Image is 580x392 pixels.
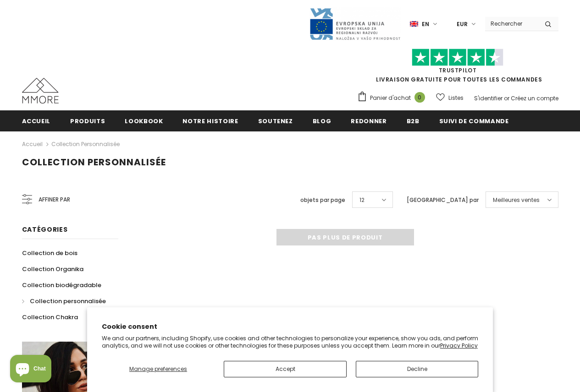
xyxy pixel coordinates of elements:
a: Listes [436,90,464,106]
button: Decline [356,361,478,377]
span: soutenez [258,117,293,125]
img: Cas MMORE [22,78,59,103]
a: Accueil [22,139,43,150]
a: Collection biodégradable [22,277,101,293]
button: Manage preferences [102,361,215,377]
span: Collection Chakra [22,313,78,321]
a: S'identifier [474,94,503,102]
img: Faites confiance aux étoiles pilotes [412,49,503,66]
span: Produits [70,117,105,125]
a: Suivi de commande [439,110,509,131]
span: Collection personnalisée [30,297,106,305]
span: Notre histoire [182,117,238,125]
span: 12 [359,196,365,205]
img: i-lang-1.png [410,20,418,28]
a: Redonner [351,110,387,131]
span: Collection de bois [22,249,77,257]
button: Accept [224,361,346,377]
span: Panier d'achat [370,93,411,103]
a: Collection Organika [22,261,83,277]
span: Catégories [22,225,68,234]
label: objets par page [300,196,345,205]
span: Accueil [22,117,51,125]
a: Collection personnalisée [22,293,106,309]
a: Collection de bois [22,245,77,261]
a: TrustPilot [439,66,477,74]
span: Collection Organika [22,265,83,273]
span: Listes [448,93,464,103]
span: Lookbook [125,117,163,125]
span: Manage preferences [129,365,187,373]
a: Accueil [22,110,51,131]
span: or [504,94,509,102]
img: Javni Razpis [309,7,401,41]
span: Collection biodégradable [22,281,101,289]
span: Redonner [351,117,387,125]
span: B2B [407,117,420,125]
span: en [422,20,429,29]
a: Notre histoire [182,110,238,131]
a: Blog [313,110,331,131]
a: Collection personnalisée [51,140,120,148]
p: We and our partners, including Shopify, use cookies and other technologies to personalize your ex... [102,335,479,349]
a: soutenez [258,110,293,131]
a: Créez un compte [511,94,558,102]
span: Suivi de commande [439,117,509,125]
span: Affiner par [39,195,70,205]
span: LIVRAISON GRATUITE POUR TOUTES LES COMMANDES [357,53,558,83]
a: Collection Chakra [22,309,78,325]
span: 0 [414,92,425,103]
a: Panier d'achat 0 [357,91,430,105]
h2: Cookie consent [102,322,479,332]
span: Blog [313,117,331,125]
a: Privacy Policy [440,342,478,349]
a: Produits [70,110,105,131]
inbox-online-store-chat: Shopify online store chat [7,355,54,385]
span: EUR [457,20,468,29]
input: Search Site [485,17,538,30]
span: Collection personnalisée [22,156,166,169]
label: [GEOGRAPHIC_DATA] par [407,196,479,205]
a: B2B [407,110,420,131]
a: Javni Razpis [309,20,401,27]
span: Meilleures ventes [493,196,540,205]
a: Lookbook [125,110,163,131]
